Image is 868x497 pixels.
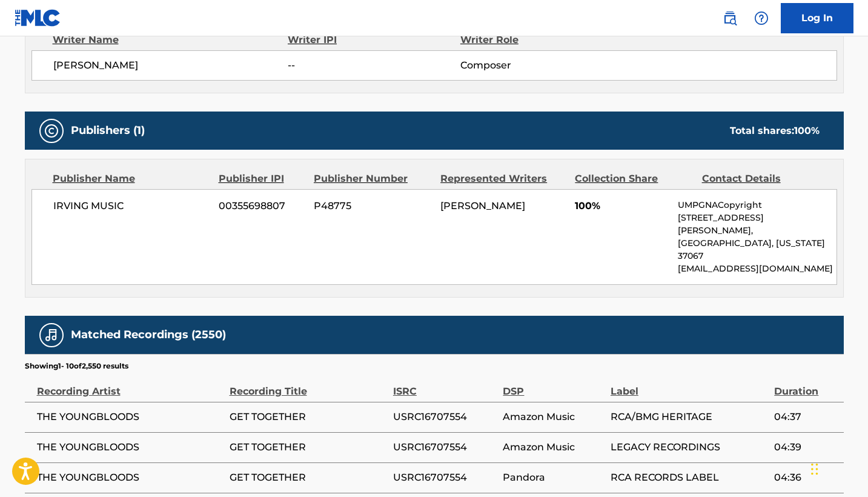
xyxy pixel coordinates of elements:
img: MLC Logo [15,9,61,27]
p: [EMAIL_ADDRESS][DOMAIN_NAME] [678,262,836,275]
span: IRVING MUSIC [53,199,210,213]
span: THE YOUNGBLOODS [37,410,224,424]
p: [STREET_ADDRESS][PERSON_NAME], [678,212,836,237]
span: 00355698807 [219,199,305,213]
span: THE YOUNGBLOODS [37,440,224,455]
div: Contact Details [702,172,820,186]
a: Public Search [718,6,742,30]
span: USRC16707554 [393,440,497,455]
span: -- [288,58,460,73]
span: Amazon Music [503,440,604,455]
span: Pandora [503,470,604,485]
p: UMPGNACopyright [678,199,836,212]
div: Label [611,372,768,399]
iframe: Chat Widget [807,439,868,497]
div: Writer Role [460,33,617,47]
span: 04:37 [774,410,837,424]
span: GET TOGETHER [230,410,387,424]
span: THE YOUNGBLOODS [37,470,224,485]
div: Recording Title [230,372,387,399]
div: Drag [811,451,818,487]
div: Represented Writers [440,172,566,186]
div: DSP [503,372,604,399]
span: [PERSON_NAME] [440,200,525,212]
span: [PERSON_NAME] [53,58,288,73]
div: Recording Artist [37,372,224,399]
span: P48775 [314,199,431,213]
span: USRC16707554 [393,470,497,485]
div: Publisher IPI [219,172,305,186]
span: RCA RECORDS LABEL [611,470,768,485]
img: search [723,11,737,25]
span: USRC16707554 [393,410,497,424]
div: Collection Share [575,172,692,186]
div: Writer Name [53,33,288,47]
img: Publishers [44,124,59,138]
span: Amazon Music [503,410,604,424]
img: Matched Recordings [44,328,59,342]
span: GET TOGETHER [230,470,387,485]
div: ISRC [393,372,497,399]
a: Log In [781,3,853,33]
div: Writer IPI [288,33,460,47]
p: Showing 1 - 10 of 2,550 results [25,361,128,372]
span: GET TOGETHER [230,440,387,455]
span: 04:36 [774,470,837,485]
span: Composer [460,58,617,73]
span: 100% [575,199,669,213]
h5: Matched Recordings (2550) [71,328,226,342]
img: help [754,11,769,25]
span: RCA/BMG HERITAGE [611,410,768,424]
div: Publisher Name [53,172,210,186]
div: Duration [774,372,837,399]
h5: Publishers (1) [71,124,145,138]
span: LEGACY RECORDINGS [611,440,768,455]
div: Help [749,6,774,30]
span: 04:39 [774,440,837,455]
div: Publisher Number [314,172,431,186]
p: [GEOGRAPHIC_DATA], [US_STATE] 37067 [678,237,836,262]
span: 100 % [794,125,820,136]
div: Total shares: [730,124,820,138]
